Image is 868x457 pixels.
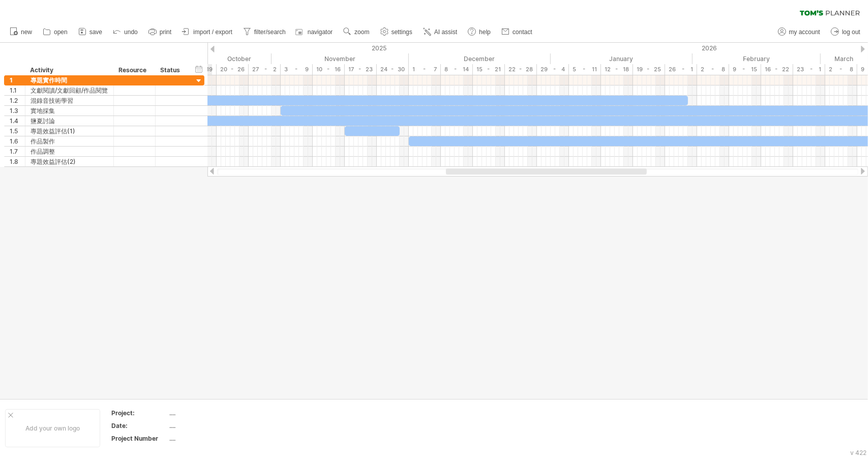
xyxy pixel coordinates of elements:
[30,65,108,75] div: Activity
[537,64,569,75] div: 29 - 4
[54,28,68,36] span: open
[31,75,108,85] div: 專題實作時間
[31,157,108,166] div: 專題效益評估(2)
[281,64,313,75] div: 3 - 9
[10,96,25,105] div: 1.2
[10,116,25,126] div: 1.4
[10,136,25,146] div: 1.6
[272,53,409,64] div: November 2025
[169,434,255,443] div: ....
[118,65,149,75] div: Resource
[160,28,171,36] span: print
[729,64,761,75] div: 9 - 15
[825,64,857,75] div: 2 - 8
[31,96,108,105] div: 混錄音技術學習
[842,28,860,36] span: log out
[249,64,281,75] div: 27 - 2
[473,64,505,75] div: 15 - 21
[241,25,289,39] a: filter/search
[89,28,102,36] span: save
[111,434,167,443] div: Project Number
[569,64,601,75] div: 5 - 11
[160,65,183,75] div: Status
[761,64,793,75] div: 16 - 22
[828,25,863,39] a: log out
[409,53,551,64] div: December 2025
[479,28,491,36] span: help
[378,25,415,39] a: settings
[465,25,494,39] a: help
[10,85,25,95] div: 1.1
[377,64,409,75] div: 24 - 30
[111,421,167,430] div: Date:
[345,64,377,75] div: 17 - 23
[434,28,457,36] span: AI assist
[21,28,32,36] span: new
[354,28,369,36] span: zoom
[409,64,441,75] div: 1 - 7
[693,53,821,64] div: February 2026
[601,64,633,75] div: 12 - 18
[169,409,255,417] div: ....
[775,25,823,39] a: my account
[633,64,665,75] div: 19 - 25
[789,28,820,36] span: my account
[441,64,473,75] div: 8 - 14
[76,25,105,39] a: save
[513,28,532,36] span: contact
[10,157,25,166] div: 1.8
[10,147,25,156] div: 1.7
[308,28,333,36] span: navigator
[179,25,235,39] a: import / export
[551,53,693,64] div: January 2026
[421,25,460,39] a: AI assist
[31,147,108,156] div: 作品調整
[10,126,25,136] div: 1.5
[10,106,25,116] div: 1.3
[313,64,345,75] div: 10 - 16
[111,409,167,417] div: Project:
[217,64,249,75] div: 20 - 26
[254,28,286,36] span: filter/search
[31,116,108,126] div: 鹽夏討論
[793,64,825,75] div: 23 - 1
[499,25,535,39] a: contact
[392,28,412,36] span: settings
[169,421,255,430] div: ....
[294,25,336,39] a: navigator
[31,106,108,116] div: 實地採集
[31,136,108,146] div: 作品製作
[341,25,372,39] a: zoom
[146,25,174,39] a: print
[31,126,108,136] div: 專題效益評估(1)
[193,28,232,36] span: import / export
[124,28,138,36] span: undo
[5,409,100,447] div: Add your own logo
[665,64,697,75] div: 26 - 1
[31,85,108,95] div: 文獻閱讀/文獻回顧/作品閱覽
[40,25,71,39] a: open
[10,75,25,85] div: 1
[697,64,729,75] div: 2 - 8
[110,25,141,39] a: undo
[7,25,35,39] a: new
[505,64,537,75] div: 22 - 28
[850,449,866,456] div: v 422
